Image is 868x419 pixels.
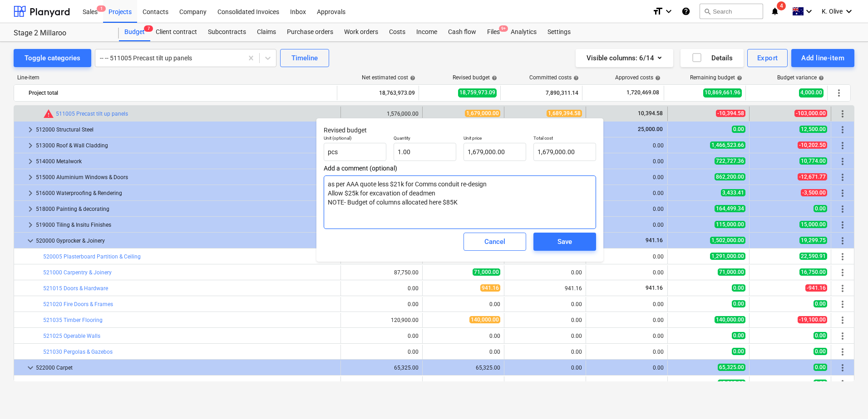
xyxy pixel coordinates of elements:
[252,23,281,41] div: Claims
[817,75,824,81] span: help
[732,332,745,339] span: 0.00
[837,124,848,135] span: More actions
[542,23,576,41] a: Settings
[653,75,661,81] span: help
[508,317,582,323] div: 0.00
[36,186,337,200] div: 516000 Waterproofing & Rendering
[590,206,664,212] div: 0.00
[426,365,500,371] div: 65,325.00
[36,170,337,185] div: 515000 Aluminium Windows & Doors
[715,173,745,180] span: 862,200.00
[814,348,827,355] span: 0.00
[814,205,827,212] span: 0.00
[715,221,745,228] span: 115,000.00
[837,299,848,310] span: More actions
[505,23,542,41] a: Analytics
[36,218,337,232] div: 519000 Tiling & Insitu Finishes
[341,86,415,100] div: 18,763,973.09
[504,86,578,100] div: 7,890,311.14
[735,75,742,81] span: help
[408,75,415,81] span: help
[814,332,827,339] span: 0.00
[25,156,36,167] span: keyboard_arrow_right
[489,349,500,355] div: 0.00
[590,142,664,149] div: 0.00
[324,126,596,135] p: Revised budget
[757,52,778,64] div: Export
[508,365,582,371] div: 0.00
[384,23,411,41] div: Costs
[97,5,106,12] span: 1
[799,237,827,244] span: 19,299.75
[458,88,497,97] span: 18,759,973.09
[681,49,744,67] button: Details
[25,219,36,230] span: keyboard_arrow_right
[29,86,333,100] div: Project total
[25,188,36,199] span: keyboard_arrow_right
[747,49,788,67] button: Export
[837,315,848,326] span: More actions
[799,253,827,260] span: 22,590.91
[499,25,508,32] span: 9+
[587,52,662,64] div: Visible columns : 6/14
[732,126,745,133] span: 0.00
[533,135,596,143] p: Total cost
[590,174,664,180] div: 0.00
[637,110,664,117] span: 10,394.58
[777,1,786,10] span: 4
[799,126,827,133] span: 12,500.00
[281,23,339,41] div: Purchase orders
[590,380,664,387] div: 0.00
[791,49,854,67] button: Add line-item
[799,268,827,276] span: 16,750.00
[799,88,824,97] span: 4,000.00
[25,362,36,373] span: keyboard_arrow_down
[704,8,711,15] span: search
[489,301,500,307] div: 0.00
[56,111,128,117] a: 511005 Precast tilt up panels
[43,108,54,119] span: Committed costs exceed revised budget
[798,173,827,180] span: -12,671.77
[339,23,384,41] a: Work orders
[476,380,500,387] div: 65,325.00
[36,361,337,375] div: 522000 Carpet
[291,52,318,64] div: Timeline
[715,316,745,323] span: 140,000.00
[798,316,827,323] span: -19,100.00
[280,49,329,67] button: Timeline
[411,23,443,41] a: Income
[590,269,664,276] div: 0.00
[663,6,674,17] i: keyboard_arrow_down
[43,285,108,292] a: 521015 Doors & Hardware
[547,110,582,117] span: 1,689,394.58
[25,52,80,64] div: Toggle categories
[721,189,745,196] span: 3,433.41
[202,23,252,41] a: Subcontracts
[645,285,664,291] span: 941.16
[150,23,202,41] a: Client contract
[770,6,779,17] i: notifications
[837,188,848,199] span: More actions
[25,140,36,151] span: keyboard_arrow_right
[690,74,742,81] div: Remaining budget
[43,301,113,307] a: 521020 Fire Doors & Frames
[508,269,582,276] div: 0.00
[837,235,848,246] span: More actions
[716,110,745,117] span: -10,394.58
[43,333,100,339] a: 521025 Operable Walls
[14,29,108,38] div: Stage 2 Millaroo
[833,88,844,98] span: More actions
[590,253,664,260] div: 0.00
[25,172,36,183] span: keyboard_arrow_right
[637,126,664,132] span: 25,000.00
[119,23,150,41] div: Budget
[43,253,141,260] a: 520005 Plasterboard Partition & Ceiling
[691,52,733,64] div: Details
[14,49,91,67] button: Toggle categories
[324,135,386,143] p: Unit (optional)
[822,8,843,15] span: K. Olive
